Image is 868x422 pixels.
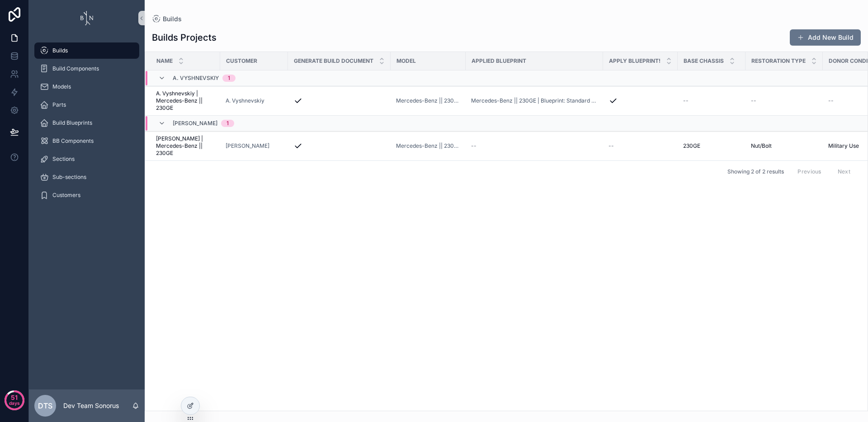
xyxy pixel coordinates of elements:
span: A. Vyshnevskiy [173,75,219,82]
a: [PERSON_NAME] | Mercedes-Benz || 230GE [156,135,215,157]
div: 1 [226,120,229,127]
h1: Builds Projects [152,31,217,44]
span: Customers [52,192,80,199]
a: -- [471,142,598,150]
span: Applied Blueprint [472,57,526,65]
a: Mercedes-Benz || 230GE [396,142,460,150]
div: scrollable content [29,36,145,215]
a: Sections [34,151,139,167]
p: days [9,397,20,409]
a: -- [683,97,740,104]
a: Builds [152,14,182,23]
img: App logo [80,11,94,25]
a: A. Vyshnevskiy [226,97,264,104]
a: Build Components [34,61,139,77]
span: Build Components [52,65,99,72]
div: 1 [228,75,230,82]
span: Build Blueprints [52,119,92,127]
a: BB Components [34,133,139,149]
span: Sections [52,155,75,163]
a: -- [609,142,672,150]
span: Military Use [828,142,859,150]
span: Models [52,83,71,90]
span: Restoration Type [751,57,806,65]
button: Add New Build [790,29,861,46]
span: Parts [52,101,66,108]
a: Mercedes-Benz || 230GE [396,97,460,104]
a: [PERSON_NAME] [226,142,269,150]
span: Builds [52,47,68,54]
span: -- [828,97,834,104]
a: A. Vyshnevskiy [226,97,283,104]
a: -- [751,97,817,104]
span: Customer [226,57,257,65]
span: -- [609,142,614,150]
span: Builds [163,14,182,23]
span: Generate Build Document [294,57,373,65]
a: A. Vyshnevskiy | Mercedes-Benz || 230GE [156,90,215,112]
span: Showing 2 of 2 results [727,168,784,175]
span: -- [751,97,756,104]
span: Model [396,57,416,65]
a: Sub-sections [34,169,139,185]
span: Name [156,57,173,65]
span: Apply Blueprint! [609,57,660,65]
p: 51 [11,393,18,402]
span: Base Chassis [684,57,724,65]
a: Nut/Bolt [751,142,817,150]
a: Builds [34,42,139,59]
a: Mercedes-Benz || 230GE | Blueprint: Standard Version [471,97,598,104]
a: Parts [34,97,139,113]
a: Customers [34,187,139,203]
span: -- [683,97,689,104]
p: Dev Team Sonorus [63,401,119,410]
a: 230GE [683,142,740,150]
span: 230GE [683,142,700,150]
a: Models [34,79,139,95]
span: BB Components [52,137,94,145]
span: Nut/Bolt [751,142,772,150]
a: Build Blueprints [34,115,139,131]
span: -- [471,142,476,150]
a: [PERSON_NAME] [226,142,283,150]
span: DTS [38,400,52,411]
span: Sub-sections [52,173,86,181]
span: [PERSON_NAME] [173,120,217,127]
